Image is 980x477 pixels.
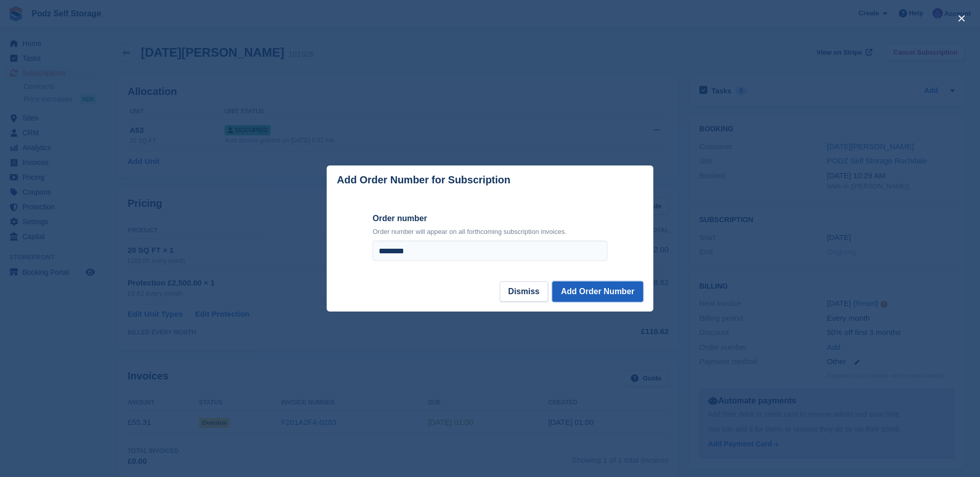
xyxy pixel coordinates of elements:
button: Add Order Number [552,281,643,302]
label: Order number [373,212,607,225]
button: Dismiss [500,281,548,302]
button: close [953,10,970,27]
p: Order number will appear on all forthcoming subscription invoices. [373,227,607,237]
p: Add Order Number for Subscription [337,174,510,186]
